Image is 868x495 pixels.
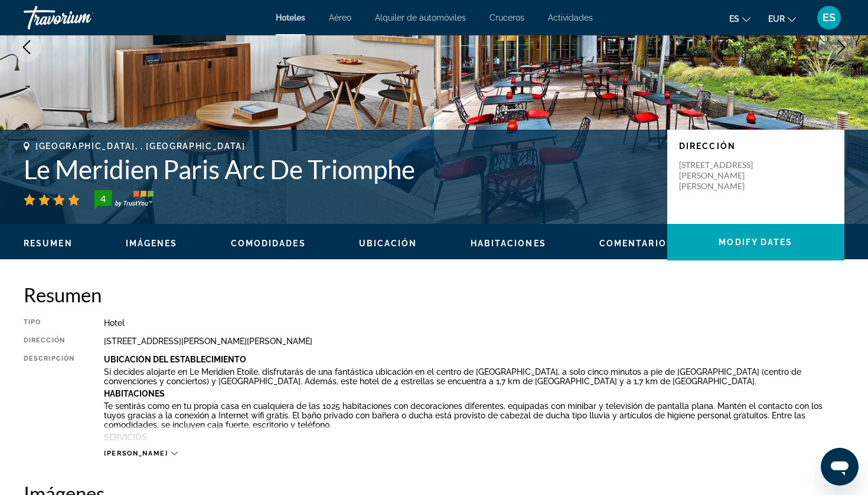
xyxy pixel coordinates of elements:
[24,318,74,328] div: Tipo
[24,355,74,443] div: Descripción
[24,238,73,249] button: Resumen
[104,389,165,398] b: Habitaciones
[24,2,142,33] a: Travorium
[24,336,74,346] div: Dirección
[729,10,750,27] button: Change language
[104,336,844,346] div: [STREET_ADDRESS][PERSON_NAME][PERSON_NAME]
[768,10,796,27] button: Change currency
[823,12,836,24] span: ES
[126,239,178,248] span: Imágenes
[599,239,673,248] span: Comentarios
[94,190,154,209] img: TrustYou guest rating badge
[471,239,546,248] span: Habitaciones
[679,160,774,192] p: [STREET_ADDRESS][PERSON_NAME][PERSON_NAME]
[329,13,351,22] a: Aéreo
[814,5,844,30] button: User Menu
[24,239,73,248] span: Resumen
[104,450,168,457] span: [PERSON_NAME]
[679,141,833,151] p: Dirección
[719,237,792,247] span: Modify Dates
[827,32,856,62] button: Next image
[548,13,593,22] a: Actividades
[91,192,115,206] div: 4
[471,238,546,249] button: Habitaciones
[231,238,306,249] button: Comodidades
[276,13,305,22] a: Hoteles
[104,367,844,386] p: Si decides alojarte en Le Meridien Etoile, disfrutarás de una fantástica ubicación en el centro d...
[490,13,524,22] a: Cruceros
[104,449,177,458] button: [PERSON_NAME]
[126,238,178,249] button: Imágenes
[375,13,466,22] a: Alquiler de automóviles
[231,239,306,248] span: Comodidades
[359,239,417,248] span: Ubicación
[35,141,246,151] span: [GEOGRAPHIC_DATA], , [GEOGRAPHIC_DATA]
[667,224,844,260] button: Modify Dates
[104,401,844,430] p: Te sentirás como en tu propia casa en cualquiera de las 1025 habitaciones con decoraciones difere...
[599,238,673,249] button: Comentarios
[729,14,739,24] span: es
[104,318,844,328] div: Hotel
[104,355,246,364] b: Ubicación Del Establecimiento
[359,238,417,249] button: Ubicación
[768,14,785,24] span: EUR
[821,448,859,486] iframe: Botón para iniciar la ventana de mensajería, conversación en curso
[24,154,655,184] h1: Le Meridien Paris Arc De Triomphe
[24,283,844,306] h2: Resumen
[12,32,41,62] button: Previous image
